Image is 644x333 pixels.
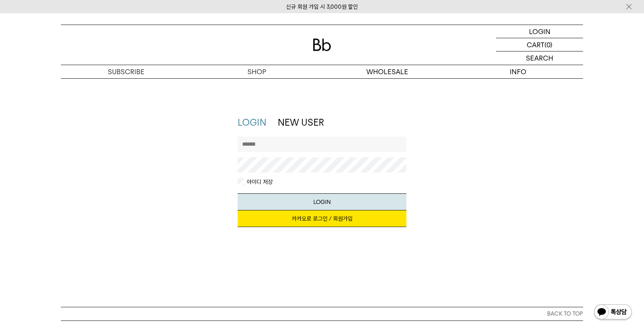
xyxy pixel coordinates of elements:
[238,193,407,210] button: LOGIN
[322,65,453,78] p: WHOLESALE
[593,303,633,322] img: 카카오톡 채널 1:1 채팅 버튼
[527,38,544,51] p: CART
[61,307,583,321] button: BACK TO TOP
[245,178,273,186] label: 아이디 저장
[544,38,552,51] p: (0)
[238,117,266,128] a: LOGIN
[61,65,191,78] a: SUBSCRIBE
[191,65,322,78] a: SHOP
[453,65,583,78] p: INFO
[238,210,407,227] a: 카카오로 로그인 / 회원가입
[313,39,331,51] img: 로고
[496,38,583,51] a: CART (0)
[278,117,324,128] a: NEW USER
[286,3,358,10] a: 신규 회원 가입 시 3,000원 할인
[529,25,551,38] p: LOGIN
[496,25,583,38] a: LOGIN
[526,51,553,65] p: SEARCH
